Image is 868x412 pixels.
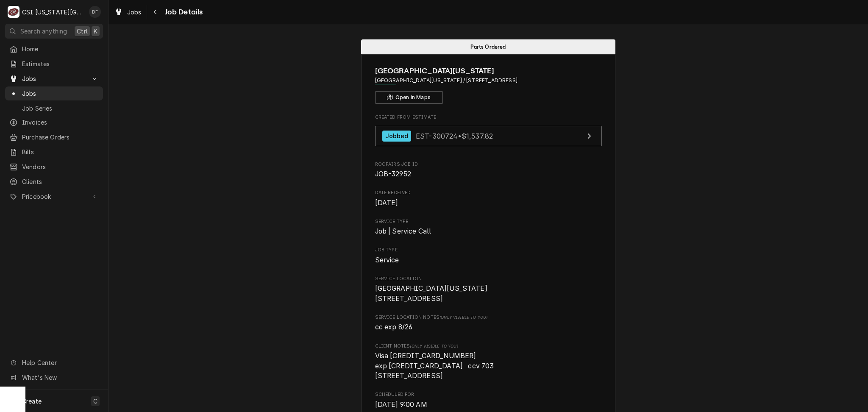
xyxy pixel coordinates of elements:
[375,189,602,196] span: Date Received
[89,6,101,18] div: David Fannin's Avatar
[22,45,99,53] span: Home
[375,276,602,304] div: Service Location
[375,276,602,282] span: Service Location
[375,189,602,208] div: Date Received
[375,256,399,264] span: Service
[22,148,99,156] span: Bills
[89,6,101,18] div: DF
[22,192,86,201] span: Pricebook
[375,218,602,225] span: Service Type
[375,65,602,104] div: Client Information
[5,356,103,370] a: Go to Help Center
[22,118,99,127] span: Invoices
[5,370,103,384] a: Go to What's New
[22,104,99,113] span: Job Series
[375,161,602,168] span: Roopairs Job ID
[5,101,103,115] a: Job Series
[22,89,99,98] span: Jobs
[22,59,99,68] span: Estimates
[93,397,97,406] span: C
[375,391,602,398] span: Scheduled For
[375,343,602,350] span: Client Notes
[149,5,162,19] button: Navigate back
[375,351,602,381] span: [object Object]
[5,115,103,129] a: Invoices
[375,391,602,409] div: Scheduled For
[375,218,602,237] div: Service Type
[22,133,99,142] span: Purchase Orders
[375,401,427,409] span: [DATE] 9:00 AM
[375,343,602,381] div: [object Object]
[5,24,103,39] button: Search anythingCtrlK
[8,6,19,18] div: CSI Kansas City's Avatar
[5,86,103,100] a: Jobs
[5,175,103,189] a: Clients
[22,398,42,405] span: Create
[440,315,487,320] span: (Only Visible to You)
[375,400,602,410] span: Scheduled For
[410,344,458,348] span: (Only Visible to You)
[416,131,493,140] span: EST-300724 • $1,537.82
[375,161,602,179] div: Roopairs Job ID
[375,284,487,303] span: [GEOGRAPHIC_DATA][US_STATE] [STREET_ADDRESS]
[375,169,602,179] span: Roopairs Job ID
[5,160,103,174] a: Vendors
[375,198,602,208] span: Date Received
[375,114,602,150] div: Created From Estimate
[375,247,602,253] span: Job Type
[375,255,602,265] span: Job Type
[20,27,67,36] span: Search anything
[77,27,88,36] span: Ctrl
[5,72,103,86] a: Go to Jobs
[5,57,103,71] a: Estimates
[22,373,98,382] span: What's New
[22,358,98,367] span: Help Center
[22,74,86,83] span: Jobs
[5,189,103,203] a: Go to Pricebook
[375,199,398,207] span: [DATE]
[22,177,99,186] span: Clients
[375,91,443,104] button: Open in Maps
[361,39,615,54] div: Status
[375,126,602,147] a: View Estimate
[375,170,411,178] span: JOB-32952
[375,323,413,331] span: cc exp 8/26
[5,145,103,159] a: Bills
[375,284,602,303] span: Service Location
[375,352,494,380] span: Visa [CREDIT_CARD_NUMBER] exp [CREDIT_CARD_DATA] ccv 703 [STREET_ADDRESS]
[127,8,142,17] span: Jobs
[375,65,602,77] span: Name
[375,114,602,121] span: Created From Estimate
[382,131,412,142] div: Jobbed
[94,27,97,36] span: K
[111,5,145,19] a: Jobs
[375,77,602,84] span: Address
[375,227,431,235] span: Job | Service Call
[162,6,203,18] span: Job Details
[375,226,602,237] span: Service Type
[375,314,602,332] div: [object Object]
[8,6,19,18] div: C
[22,8,84,17] div: CSI [US_STATE][GEOGRAPHIC_DATA]
[5,42,103,56] a: Home
[470,44,506,50] span: Parts Ordered
[22,162,99,171] span: Vendors
[375,314,602,321] span: Service Location Notes
[375,247,602,265] div: Job Type
[5,130,103,144] a: Purchase Orders
[375,322,602,332] span: [object Object]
